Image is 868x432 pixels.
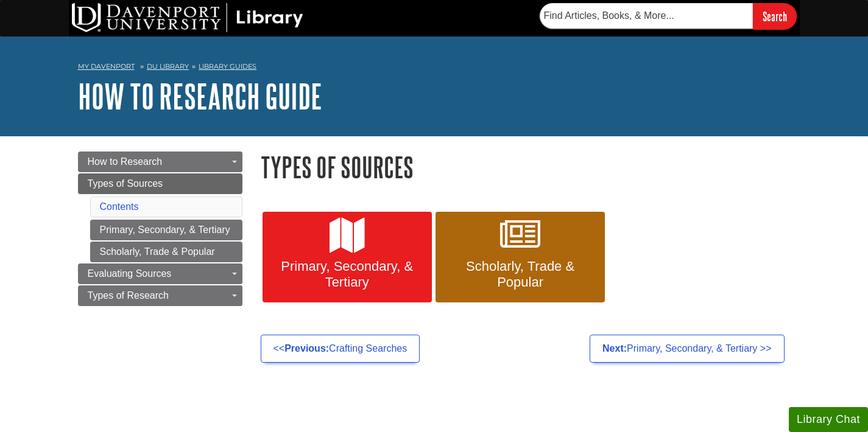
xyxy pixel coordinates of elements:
[261,335,420,363] a: <<Previous:Crafting Searches
[445,259,596,290] span: Scholarly, Trade & Popular
[789,407,868,432] button: Library Chat
[590,335,784,363] a: Next:Primary, Secondary, & Tertiary >>
[540,3,797,29] form: Searches DU Library's articles, books, and more
[78,152,242,172] a: How to Research
[261,152,791,183] h1: Types of Sources
[78,285,242,306] a: Types of Research
[90,242,242,262] a: Scholarly, Trade & Popular
[263,212,432,303] a: Primary, Secondary, & Tertiary
[78,263,242,284] a: Evaluating Sources
[78,173,242,194] a: Types of Sources
[199,62,256,71] a: Library Guides
[78,77,322,115] a: How to Research Guide
[78,58,791,78] nav: breadcrumb
[78,152,242,306] div: Guide Page Menu
[88,290,169,301] span: Types of Research
[88,156,163,167] span: How to Research
[88,268,172,279] span: Evaluating Sources
[436,212,605,303] a: Scholarly, Trade & Popular
[540,3,753,29] input: Find Articles, Books, & More...
[90,220,242,240] a: Primary, Secondary, & Tertiary
[88,178,163,189] span: Types of Sources
[72,3,303,32] img: DU Library
[284,343,329,354] strong: Previous:
[147,62,189,71] a: DU Library
[272,259,423,290] span: Primary, Secondary, & Tertiary
[100,201,139,212] a: Contents
[78,61,135,72] a: My Davenport
[602,343,627,354] strong: Next:
[753,3,797,29] input: Search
